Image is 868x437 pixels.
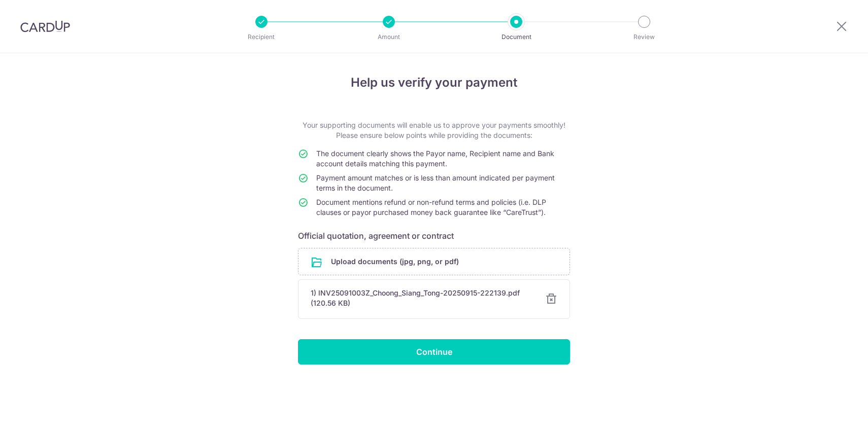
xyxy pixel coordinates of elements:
[351,32,426,42] p: Amount
[607,32,682,42] p: Review
[311,288,533,308] div: 1) INV25091003Z_Choong_Siang_Tong-20250915-222139.pdf (120.56 KB)
[298,230,570,242] h6: Official quotation, agreement or contract
[298,248,570,275] div: Upload documents (jpg, png, or pdf)
[20,20,70,32] img: CardUp
[298,74,570,92] h4: Help us verify your payment
[316,173,555,192] span: Payment amount matches or is less than amount indicated per payment terms in the document.
[298,120,570,140] p: Your supporting documents will enable us to approve your payments smoothly! Please ensure below p...
[316,149,554,168] span: The document clearly shows the Payor name, Recipient name and Bank account details matching this ...
[316,198,546,216] span: Document mentions refund or non-refund terms and policies (i.e. DLP clauses or payor purchased mo...
[224,32,299,42] p: Recipient
[298,339,570,365] input: Continue
[479,32,554,42] p: Document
